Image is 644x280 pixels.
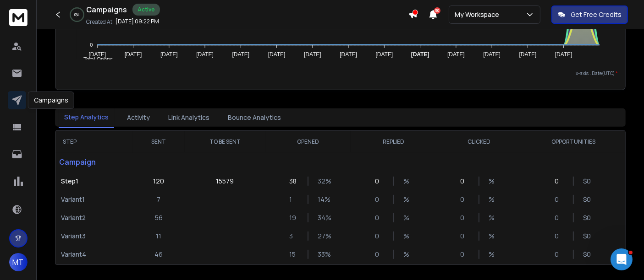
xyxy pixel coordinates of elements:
[460,213,469,222] p: 0
[163,108,215,128] button: Link Analytics
[583,177,592,186] p: $ 0
[28,92,74,109] div: Campaigns
[555,51,572,58] tspan: [DATE]
[555,232,564,241] p: 0
[571,10,622,19] p: Get Free Credits
[611,248,633,270] iframe: Intercom live chat
[268,51,286,58] tspan: [DATE]
[121,108,155,128] button: Activity
[61,213,127,222] p: Variant 2
[289,195,298,204] p: 1
[403,177,413,186] p: %
[289,250,298,259] p: 15
[489,250,498,259] p: %
[489,195,498,204] p: %
[55,131,133,153] th: STEP
[455,10,503,19] p: My Workspace
[86,4,127,15] h1: Campaigns
[583,195,592,204] p: $ 0
[318,232,327,241] p: 27 %
[222,108,286,128] button: Bounce Analytics
[61,177,127,186] p: Step 1
[289,177,298,186] p: 38
[132,4,160,16] div: Active
[551,5,628,24] button: Get Free Credits
[375,250,384,259] p: 0
[460,250,469,259] p: 0
[153,177,164,186] p: 120
[403,195,413,204] p: %
[375,213,384,222] p: 0
[460,232,469,241] p: 0
[9,253,28,271] button: MT
[154,250,163,259] p: 46
[59,107,114,128] button: Step Analytics
[411,51,429,58] tspan: [DATE]
[289,213,298,222] p: 19
[555,250,564,259] p: 0
[63,70,618,77] p: x-axis : Date(UTC)
[351,131,436,153] th: REPLIED
[289,232,298,241] p: 3
[555,195,564,204] p: 0
[519,51,537,58] tspan: [DATE]
[125,51,142,58] tspan: [DATE]
[157,195,160,204] p: 7
[318,250,327,259] p: 33 %
[375,177,384,186] p: 0
[555,213,564,222] p: 0
[460,195,469,204] p: 0
[403,232,413,241] p: %
[318,195,327,204] p: 14 %
[403,250,413,259] p: %
[55,153,133,171] p: Campaign
[86,18,114,26] p: Created At:
[460,177,469,186] p: 0
[483,51,501,58] tspan: [DATE]
[61,195,127,204] p: Variant 1
[232,51,249,58] tspan: [DATE]
[216,177,234,186] p: 15579
[555,177,564,186] p: 0
[489,177,498,186] p: %
[318,177,327,186] p: 32 %
[88,51,106,58] tspan: [DATE]
[434,7,440,14] span: 50
[583,232,592,241] p: $ 0
[90,43,93,48] tspan: 0
[185,131,265,153] th: TO BE SENT
[375,232,384,241] p: 0
[522,131,625,153] th: OPPORTUNITIES
[375,195,384,204] p: 0
[155,213,163,222] p: 56
[116,18,159,25] p: [DATE] 09:22 PM
[304,51,321,58] tspan: [DATE]
[133,131,185,153] th: SENT
[583,213,592,222] p: $ 0
[489,232,498,241] p: %
[75,12,80,17] p: 0 %
[318,213,327,222] p: 34 %
[265,131,351,153] th: OPENED
[340,51,357,58] tspan: [DATE]
[583,250,592,259] p: $ 0
[77,56,113,63] span: Total Opens
[61,232,127,241] p: Variant 3
[61,250,127,259] p: Variant 4
[160,51,178,58] tspan: [DATE]
[376,51,393,58] tspan: [DATE]
[403,213,413,222] p: %
[156,232,161,241] p: 11
[436,131,522,153] th: CLICKED
[196,51,214,58] tspan: [DATE]
[447,51,465,58] tspan: [DATE]
[489,213,498,222] p: %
